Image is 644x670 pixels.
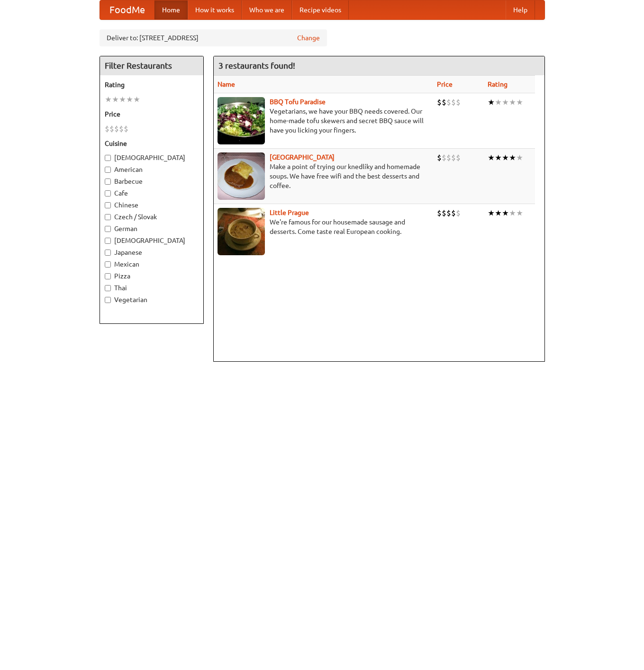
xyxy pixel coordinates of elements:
li: $ [446,208,451,218]
li: $ [451,208,456,218]
li: $ [124,124,128,134]
label: Thai [105,283,199,293]
a: Name [218,80,235,88]
li: ★ [126,94,133,105]
a: Who we are [242,0,292,19]
label: Mexican [105,259,199,269]
li: ★ [509,97,516,107]
li: ★ [119,94,126,105]
a: Rating [488,80,508,88]
ng-pluralize: 3 restaurants found! [218,61,295,70]
label: [DEMOGRAPHIC_DATA] [105,153,199,162]
p: Make a point of trying our knedlíky and homemade soups. We have free wifi and the best desserts a... [218,162,430,190]
input: German [105,226,111,232]
label: Chinese [105,200,199,210]
li: $ [119,124,124,134]
label: Barbecue [105,177,199,186]
li: $ [456,97,461,107]
li: $ [446,152,451,163]
label: Czech / Slovak [105,212,199,222]
label: American [105,165,199,174]
p: We're famous for our housemade sausage and desserts. Come taste real European cooking. [218,217,430,236]
input: Cafe [105,190,111,197]
li: $ [437,208,442,218]
li: $ [114,124,119,134]
img: czechpoint.jpg [218,152,265,200]
input: Barbecue [105,179,111,185]
li: ★ [502,152,509,163]
a: Home [154,0,188,19]
li: ★ [509,152,516,163]
input: [DEMOGRAPHIC_DATA] [105,238,111,244]
li: ★ [509,208,516,218]
label: Japanese [105,248,199,257]
label: [DEMOGRAPHIC_DATA] [105,236,199,245]
li: $ [456,208,461,218]
input: Japanese [105,250,111,256]
h5: Price [105,109,199,119]
li: ★ [112,94,119,105]
li: ★ [516,208,523,218]
li: $ [442,208,446,218]
li: $ [456,152,461,163]
input: Vegetarian [105,297,111,303]
img: tofuparadise.jpg [218,97,265,144]
li: $ [451,97,456,107]
li: ★ [488,208,495,218]
li: ★ [502,208,509,218]
a: Change [297,33,320,43]
li: $ [437,97,442,107]
a: Recipe videos [292,0,349,19]
li: ★ [488,152,495,163]
li: ★ [495,208,502,218]
li: $ [442,97,446,107]
a: How it works [188,0,242,19]
a: [GEOGRAPHIC_DATA] [270,153,335,161]
input: Chinese [105,202,111,208]
li: ★ [495,97,502,107]
li: $ [442,152,446,163]
a: Little Prague [270,209,309,216]
input: Pizza [105,273,111,279]
h5: Rating [105,80,199,89]
input: Czech / Slovak [105,214,111,220]
a: Help [506,0,535,19]
input: [DEMOGRAPHIC_DATA] [105,155,111,161]
li: ★ [133,94,140,105]
li: ★ [105,94,112,105]
label: German [105,224,199,233]
label: Vegetarian [105,295,199,304]
h4: Filter Restaurants [100,56,203,75]
input: Thai [105,285,111,291]
li: ★ [516,152,523,163]
div: Deliver to: [STREET_ADDRESS] [100,29,327,46]
h5: Cuisine [105,139,199,148]
li: ★ [516,97,523,107]
label: Cafe [105,188,199,198]
input: Mexican [105,261,111,268]
label: Pizza [105,271,199,281]
li: $ [451,152,456,163]
a: BBQ Tofu Paradise [270,98,326,106]
img: littleprague.jpg [218,208,265,255]
input: American [105,167,111,173]
li: ★ [495,152,502,163]
p: Vegetarians, we have your BBQ needs covered. Our home-made tofu skewers and secret BBQ sauce will... [218,107,430,135]
li: ★ [502,97,509,107]
a: FoodMe [100,0,154,19]
li: $ [109,124,114,134]
li: $ [446,97,451,107]
li: $ [437,152,442,163]
a: Price [437,80,453,88]
li: $ [105,124,109,134]
li: ★ [488,97,495,107]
